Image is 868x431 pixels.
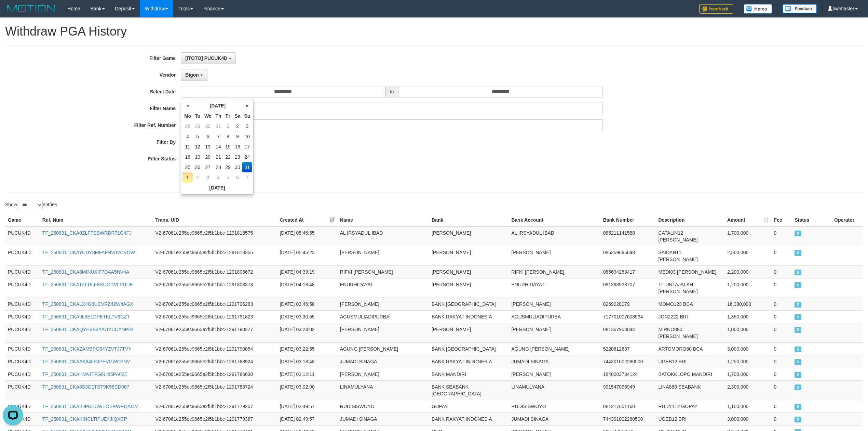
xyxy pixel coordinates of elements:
th: « [182,101,193,111]
td: LINA888 SEABANK [655,380,724,400]
td: 13 [202,142,214,152]
span: SUCCESS [795,282,801,288]
td: [DATE] 03:46:50 [277,298,337,310]
td: [DATE] 05:46:55 [277,226,337,246]
td: V2-67061e255ec9665e2f5b1bbc-1291779207 [153,400,277,413]
th: Sa [233,111,243,121]
th: Su [242,111,252,121]
td: V2-67061e255ec9665e2f5b1bbc-1291796283 [153,298,277,310]
td: 1,200,000 [724,278,771,298]
a: TF_250831_CKALX4G6UCVRZ42W4AGX [42,301,133,307]
img: Button%20Memo.svg [744,4,772,14]
td: JON2222 BRI [655,310,724,323]
td: GOPAY [429,400,508,413]
td: V2-67061e255ec9665e2f5b1bbc-1291783724 [153,380,277,400]
td: PUCUK4D [5,298,40,310]
td: 085211141588 [600,226,656,246]
th: Mo [182,111,193,121]
td: 2,500,000 [724,246,771,265]
td: 0 [771,368,792,380]
td: 20 [202,152,214,162]
td: [PERSON_NAME] [429,265,508,278]
a: TF_250831_CKAHVA4TFG6L4I5PA03E [42,371,127,377]
td: 1,100,000 [724,400,771,413]
td: UGEB12 BRI [655,413,724,425]
td: 2,300,000 [724,380,771,400]
td: [PERSON_NAME] [508,368,600,380]
span: SUCCESS [795,314,801,320]
td: [DATE] 03:12:11 [277,368,337,380]
td: 0 [771,400,792,413]
a: TF_250831_CKA8MINUXIF7DAA5NV4A [42,269,129,275]
span: SUCCESS [795,359,801,365]
td: 5 [223,172,232,183]
td: 901547096949 [600,380,656,400]
span: SUCCESS [795,250,801,256]
th: Bank Number [600,214,656,226]
td: [DATE] 04:39:19 [277,265,337,278]
td: 29 [193,121,202,131]
td: V2-67061e255ec9665e2f5b1bbc-1291791823 [153,310,277,323]
span: SUCCESS [795,384,801,390]
td: [DATE] 03:24:02 [277,323,337,342]
td: 0 [771,413,792,425]
td: AGUSMULIADIPURBA [337,310,429,323]
td: AL IRSYADUL IBAD [337,226,429,246]
span: SUCCESS [795,372,801,378]
td: 16 [233,142,243,152]
td: JUMADI SINAGA [508,355,600,368]
label: Show entries [5,200,57,210]
td: 28 [182,121,193,131]
td: PUCUK4D [5,323,40,342]
a: TF_250831_CKAZAMBPG54YZVTJ7TVY [42,346,132,352]
td: PUCUK4D [5,278,40,298]
td: V2-67061e255ec9665e2f5b1bbc-1291818355 [153,246,277,265]
td: MOMO123 BCA [655,298,724,310]
th: [DATE] [182,183,252,193]
td: 1,250,000 [724,355,771,368]
a: TF_250831_CKAAK94IIPJPEVGWO1NV [42,359,130,364]
td: JUMADI SINAGA [337,355,429,368]
td: LINAMULYANA [337,380,429,400]
td: 5220612637 [600,342,656,355]
td: 15 [223,142,232,152]
td: 081398933707 [600,278,656,298]
th: Name [337,214,429,226]
td: [DATE] 05:45:23 [277,246,337,265]
td: AL IRSYADUL IBAD [508,226,600,246]
img: panduan.png [783,4,817,13]
td: [PERSON_NAME] [337,368,429,380]
td: [PERSON_NAME] [429,278,508,298]
td: BANK RAKYAT INDONESIA [429,355,508,368]
span: SUCCESS [795,270,801,275]
td: 16,380,000 [724,298,771,310]
a: TF_250831_CKA8S3G1TST9K58CD087 [42,384,129,390]
td: 27 [202,162,214,172]
td: 4 [214,172,223,183]
td: 744301002280500 [600,413,656,425]
td: PUCUK4D [5,380,40,400]
td: 0 [771,310,792,323]
td: [PERSON_NAME] [429,226,508,246]
td: 0 [771,278,792,298]
td: BANK SEABANK [GEOGRAPHIC_DATA] [429,380,508,400]
td: PUCUK4D [5,368,40,380]
span: to [385,86,398,97]
td: V2-67061e255ec9665e2f5b1bbc-1291790054 [153,342,277,355]
span: [ITOTO] PUCUK4D [185,55,227,61]
td: SAIDAN11 [PERSON_NAME] [655,246,724,265]
span: SUCCESS [795,302,801,308]
span: SUCCESS [795,417,801,422]
td: MEDI03 [PERSON_NAME] [655,265,724,278]
td: RIFKI [PERSON_NAME] [337,265,429,278]
td: 8269028079 [600,298,656,310]
td: 1,700,000 [724,368,771,380]
td: BANK [GEOGRAPHIC_DATA] [429,342,508,355]
select: Showentries [17,200,43,210]
td: [DATE] 02:49:57 [277,400,337,413]
th: Operator [831,214,863,226]
td: 085694263417 [600,265,656,278]
td: [DATE] 03:18:48 [277,355,337,368]
td: PUCUK4D [5,246,40,265]
td: 1 [182,172,193,183]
